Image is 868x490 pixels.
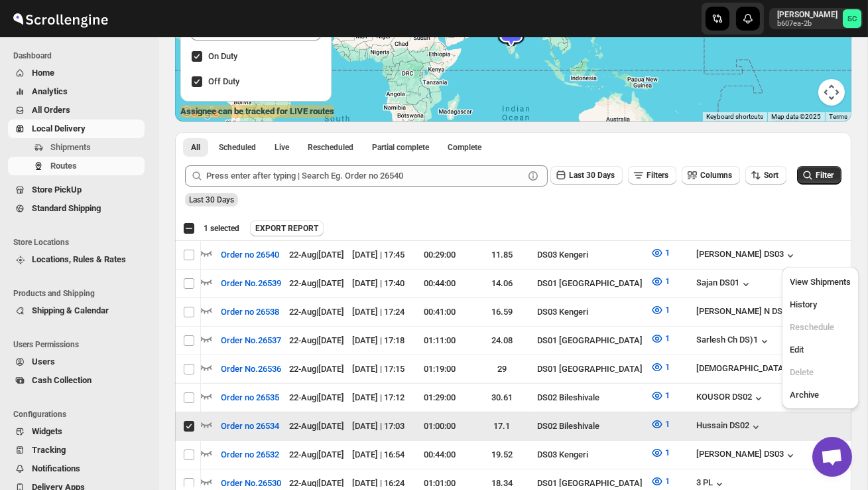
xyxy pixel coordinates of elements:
span: Shipping & Calendar [32,305,109,315]
span: Order No.26530 [221,477,281,490]
button: 1 [643,328,678,349]
span: View Shipments [790,277,851,287]
span: 22-Aug | [DATE] [289,335,344,345]
span: 1 selected [204,223,239,234]
div: [DATE] | 17:18 [352,334,404,347]
div: DS03 Kengeri [537,448,643,461]
button: Users [8,353,145,371]
span: On Duty [208,51,237,61]
span: Off Duty [208,76,239,86]
span: Standard Shipping [32,203,101,213]
a: Open chat [812,437,852,477]
div: 18.34 [475,477,529,490]
button: Order No.26539 [213,273,289,294]
span: 1 [665,333,670,343]
button: 1 [643,414,678,435]
button: Sarlesh Ch DS)1 [696,335,771,348]
button: Order No.26537 [213,330,289,351]
span: Shipments [50,142,91,152]
span: Products and Shipping [13,288,150,299]
div: 29 [475,363,529,376]
span: 22-Aug | [DATE] [289,278,344,288]
div: 17.1 [475,420,529,433]
span: Order no 26534 [221,420,279,433]
button: All Orders [8,101,145,120]
span: Configurations [13,409,150,420]
button: Order no 26540 [213,244,287,266]
span: Widgets [32,426,62,436]
button: Notifications [8,459,145,478]
span: Store PickUp [32,185,82,195]
span: Users [32,357,55,367]
img: ScrollEngine [11,2,110,35]
span: Analytics [32,86,68,96]
span: Routes [50,161,77,171]
span: Store Locations [13,237,150,248]
button: [PERSON_NAME] DS03 [696,449,797,462]
span: Delete [790,367,814,377]
button: Order no 26538 [213,301,287,323]
button: 1 [643,242,678,264]
span: Order no 26540 [221,248,279,262]
input: Press enter after typing | Search Eg. Order no 26540 [206,165,524,187]
div: DS01 [GEOGRAPHIC_DATA] [537,363,643,376]
span: Complete [448,142,481,153]
div: KOUSOR DS02 [696,392,765,405]
button: Shipments [8,138,145,157]
span: Local Delivery [32,123,86,133]
div: 01:01:00 [412,477,467,490]
span: Reschedule [790,322,834,332]
span: Home [32,68,54,78]
span: 22-Aug | [DATE] [289,392,344,402]
div: [DATE] | 17:03 [352,420,404,433]
span: 1 [665,476,670,486]
span: Order no 26535 [221,391,279,404]
p: [PERSON_NAME] [777,9,837,20]
button: Order No.26536 [213,359,289,380]
span: Locations, Rules & Rates [32,254,126,264]
div: 14.06 [475,277,529,290]
button: Filter [797,166,841,185]
span: Columns [700,171,732,180]
button: Hussain DS02 [696,420,763,434]
div: DS01 [GEOGRAPHIC_DATA] [537,277,643,290]
span: 1 [665,276,670,286]
span: Rescheduled [308,142,353,153]
div: 01:19:00 [412,363,467,376]
span: Last 30 Days [569,171,615,180]
label: Assignee can be tracked for LIVE routes [180,105,334,118]
button: Analytics [8,82,145,101]
a: Terms (opens in new tab) [829,113,847,120]
span: Order No.26539 [221,277,281,290]
button: Routes [8,157,145,175]
span: All Orders [32,105,70,115]
button: [PERSON_NAME] DS03 [696,249,797,262]
span: 1 [665,362,670,372]
span: 1 [665,305,670,315]
span: Filter [816,171,834,180]
button: Filters [628,166,676,185]
div: DS01 [GEOGRAPHIC_DATA] [537,334,643,347]
span: 1 [665,419,670,429]
button: Home [8,64,145,82]
span: 1 [665,248,670,258]
span: Scheduled [219,142,256,153]
button: 1 [643,299,678,321]
button: Keyboard shortcuts [706,112,763,122]
span: Order no 26532 [221,448,279,461]
div: 00:41:00 [412,305,467,319]
div: 19.52 [475,448,529,461]
button: Sort [745,166,786,185]
span: Users Permissions [13,339,150,350]
span: Order No.26536 [221,363,281,376]
div: [DATE] | 17:12 [352,391,404,404]
button: 1 [643,442,678,463]
span: 22-Aug | [DATE] [289,478,344,488]
span: Edit [790,345,804,355]
div: 01:00:00 [412,420,467,433]
div: DS03 Kengeri [537,305,643,319]
span: Sanjay chetri [843,9,861,28]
